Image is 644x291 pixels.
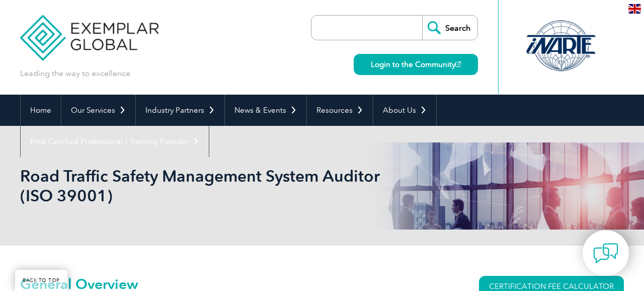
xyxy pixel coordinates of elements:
[136,95,224,126] a: Industry Partners
[593,241,618,266] img: contact-chat.png
[307,95,373,126] a: Resources
[20,68,130,79] p: Leading the way to excellence
[354,54,478,75] a: Login to the Community
[225,95,306,126] a: News & Events
[61,95,135,126] a: Our Services
[422,16,477,40] input: Search
[628,4,641,14] img: en
[15,270,67,291] a: BACK TO TOP
[21,126,209,157] a: Find Certified Professional / Training Provider
[20,166,407,205] h1: Road Traffic Safety Management System Auditor (ISO 39001)
[21,95,61,126] a: Home
[373,95,436,126] a: About Us
[455,61,461,67] img: open_square.png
